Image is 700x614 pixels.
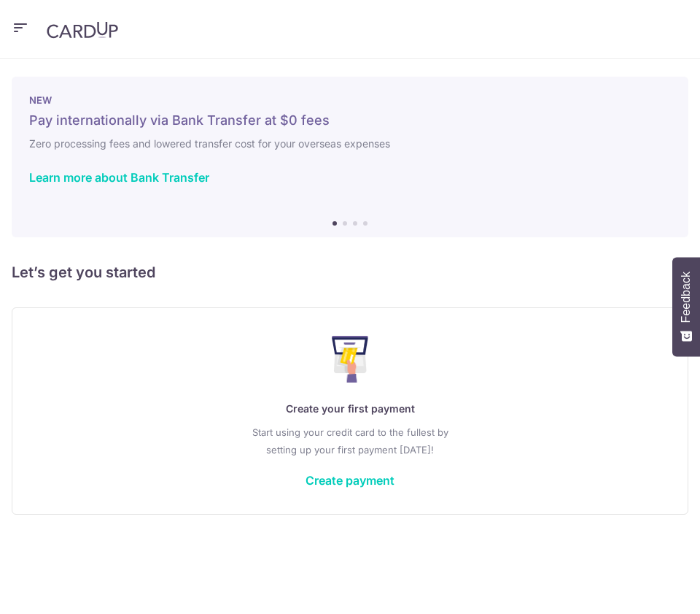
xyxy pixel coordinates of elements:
span: Feedback [680,272,693,323]
h6: Zero processing fees and lowered transfer cost for your overseas expenses [29,135,671,153]
img: Make Payment [332,336,369,383]
p: Start using your credit card to the fullest by setting up your first payment [DATE]! [42,423,658,458]
h5: Pay internationally via Bank Transfer at $0 fees [29,112,671,129]
a: Create payment [306,473,394,488]
h5: Let’s get you started [12,261,688,284]
p: Create your first payment [42,400,658,418]
img: CardUp [47,21,118,39]
p: NEW [29,94,671,106]
button: Feedback - Show survey [672,257,700,356]
a: Learn more about Bank Transfer [29,170,209,185]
